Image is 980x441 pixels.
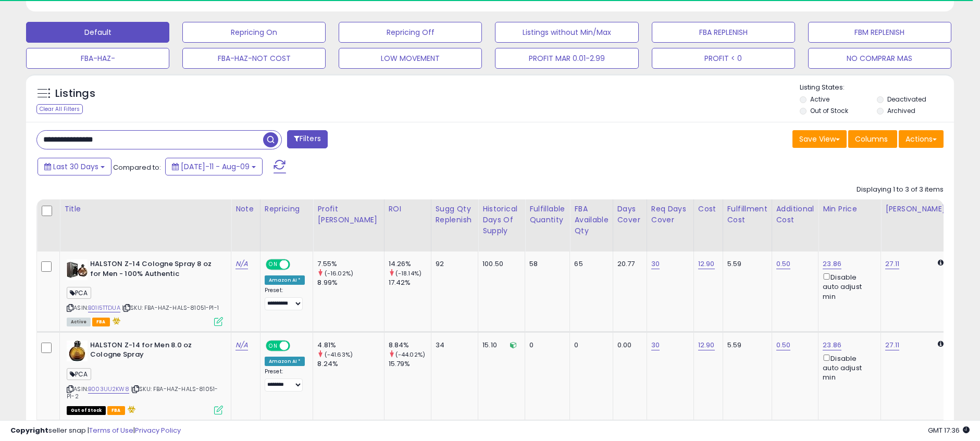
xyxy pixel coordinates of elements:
h5: Listings [55,86,95,101]
div: 14.26% [389,259,431,269]
div: 20.77 [617,259,639,269]
div: 8.24% [317,359,383,369]
a: 27.11 [885,259,899,269]
div: ASIN: [67,259,223,325]
span: ON [267,341,280,350]
div: Amazon AI * [265,357,305,366]
button: Repricing Off [339,22,482,43]
i: Calculated using Dynamic Max Price. [938,259,944,266]
span: | SKU: FBA-HAZ-HALS-81051-P1-2 [67,385,218,400]
button: PROFIT < 0 [652,48,795,69]
div: FBA Available Qty [574,204,608,236]
div: Cost [698,204,718,215]
div: Note [235,204,256,215]
div: 8.99% [317,278,383,287]
div: 17.42% [389,278,431,287]
div: Fulfillment Cost [727,204,767,225]
a: 0.50 [776,340,791,350]
a: 12.90 [698,259,715,269]
a: 27.11 [885,340,899,350]
div: Req Days Cover [651,204,689,225]
span: All listings that are currently out of stock and unavailable for purchase on Amazon [67,406,106,415]
label: Deactivated [887,95,926,104]
div: Displaying 1 to 3 of 3 items [857,185,944,195]
a: B003UU2KW8 [88,385,129,394]
div: Clear All Filters [36,104,83,114]
a: B01I5TTDUA [88,304,120,312]
span: Columns [855,134,888,144]
button: FBM REPLENISH [808,22,951,43]
img: 31Qgd63PNRL._SL40_.jpg [67,341,88,361]
div: 65 [574,259,604,269]
small: (-41.63%) [325,350,353,359]
button: FBA-HAZ-NOT COST [182,48,326,69]
button: Actions [899,130,944,148]
div: 15.10 [482,341,517,350]
span: FBA [92,318,110,326]
span: PCA [67,368,91,380]
button: NO COMPRAR MAS [808,48,951,69]
img: 41gxwZ7vnXL._SL40_.jpg [67,259,88,280]
small: (-18.14%) [395,269,421,278]
button: Columns [848,130,897,148]
b: HALSTON Z-14 Cologne Spray 8 oz for Men - 100% Authentic [90,259,217,281]
div: 8.84% [389,341,431,350]
i: hazardous material [110,317,121,324]
div: Historical Days Of Supply [482,204,520,236]
div: 0 [574,341,604,350]
a: 23.86 [823,259,841,269]
div: Preset: [265,368,305,392]
div: 4.81% [317,341,383,350]
span: [DATE]-11 - Aug-09 [181,161,250,172]
div: Disable auto adjust min [823,352,873,383]
small: (-44.02%) [395,350,425,359]
div: Days Cover [617,204,642,225]
div: 34 [436,341,470,350]
span: OFF [289,341,305,350]
button: Last 30 Days [38,158,111,175]
div: seller snap | | [10,426,181,436]
a: 12.90 [698,340,715,350]
div: Fulfillable Quantity [529,204,565,225]
span: Compared to: [113,162,161,172]
div: Profit [PERSON_NAME] [317,204,379,225]
button: Listings without Min/Max [495,22,638,43]
button: [DATE]-11 - Aug-09 [165,158,263,175]
a: 0.50 [776,259,791,269]
div: 58 [529,259,562,269]
label: Active [810,95,829,104]
label: Out of Stock [810,106,848,115]
a: 23.86 [823,340,841,350]
div: 0 [529,341,562,350]
button: LOW MOVEMENT [339,48,482,69]
span: 2025-09-9 17:36 GMT [928,425,970,435]
div: 5.59 [727,259,764,269]
span: PCA [67,287,91,299]
a: Privacy Policy [135,425,181,435]
span: OFF [289,260,305,269]
span: ON [267,260,280,269]
div: 100.50 [482,259,517,269]
div: Preset: [265,287,305,310]
button: Save View [792,130,847,148]
b: HALSTON Z-14 for Men 8.0 oz Cologne Spray [90,341,217,362]
div: Disable auto adjust min [823,271,873,301]
span: FBA [107,406,125,415]
div: 92 [436,259,470,269]
div: 5.59 [727,341,764,350]
strong: Copyright [10,425,48,435]
small: (-16.02%) [325,269,353,278]
button: Repricing On [182,22,326,43]
a: Terms of Use [89,425,133,435]
button: PROFIT MAR 0.01-2.99 [495,48,638,69]
a: 30 [651,340,660,350]
div: Additional Cost [776,204,814,225]
span: Last 30 Days [53,161,98,172]
div: 7.55% [317,259,383,269]
a: N/A [235,340,248,350]
div: ROI [389,204,427,215]
label: Archived [887,106,915,115]
div: 15.79% [389,359,431,369]
button: FBA-HAZ- [26,48,169,69]
button: FBA REPLENISH [652,22,795,43]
